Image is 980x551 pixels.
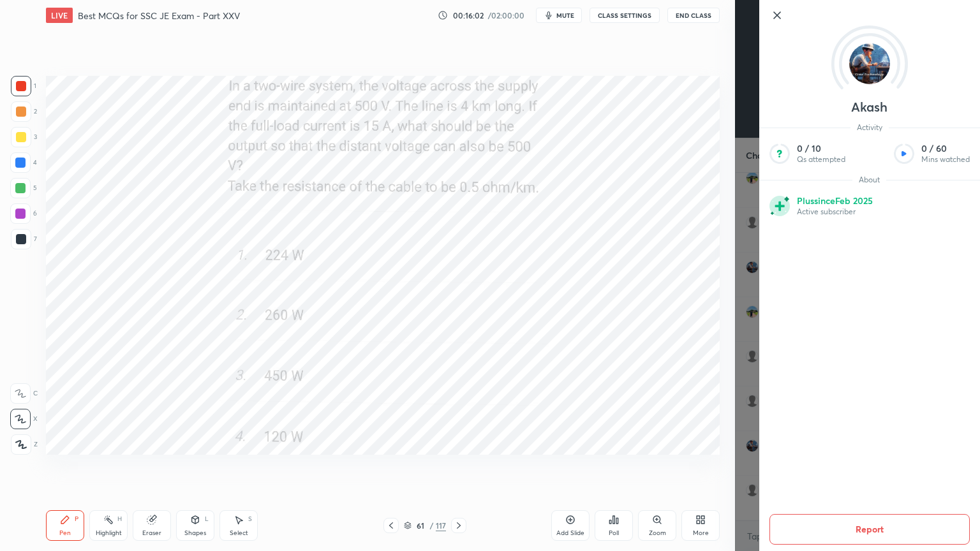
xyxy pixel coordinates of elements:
div: Eraser [142,530,161,536]
button: Report [769,514,970,545]
div: 7 [11,229,37,249]
p: Active subscriber [797,207,873,217]
div: Z [11,434,38,455]
div: Poll [609,530,619,536]
div: Highlight [96,530,122,536]
div: / [429,522,433,529]
div: Pen [59,530,71,536]
div: 117 [436,520,446,531]
div: LIVE [46,8,73,23]
button: CLASS SETTINGS [590,8,660,23]
span: About [852,175,886,185]
div: Select [230,530,248,536]
div: C [10,383,38,404]
div: H [117,516,122,522]
img: d1eca11627db435fa99b97f22aa05bd6.jpg [849,43,890,84]
h4: Best MCQs for SSC JE Exam - Part XXV [78,10,240,22]
div: X [10,409,38,429]
button: End Class [667,8,720,23]
div: 3 [11,127,37,147]
p: 0 / 10 [797,143,845,154]
div: Shapes [184,530,206,536]
div: 1 [11,76,36,96]
p: Plus since Feb 2025 [797,195,873,207]
span: mute [556,11,574,20]
div: 61 [414,522,427,529]
div: P [75,516,78,522]
div: S [248,516,252,522]
div: 4 [10,152,37,173]
button: mute [536,8,582,23]
div: Zoom [649,530,666,536]
p: Qs attempted [797,154,845,165]
p: 0 / 60 [921,143,970,154]
div: More [693,530,709,536]
div: 6 [10,203,37,224]
div: L [205,516,209,522]
div: 5 [10,178,37,198]
div: 2 [11,101,37,122]
p: Mins watched [921,154,970,165]
span: Activity [850,122,889,133]
p: Akash [851,102,887,112]
div: Add Slide [556,530,584,536]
